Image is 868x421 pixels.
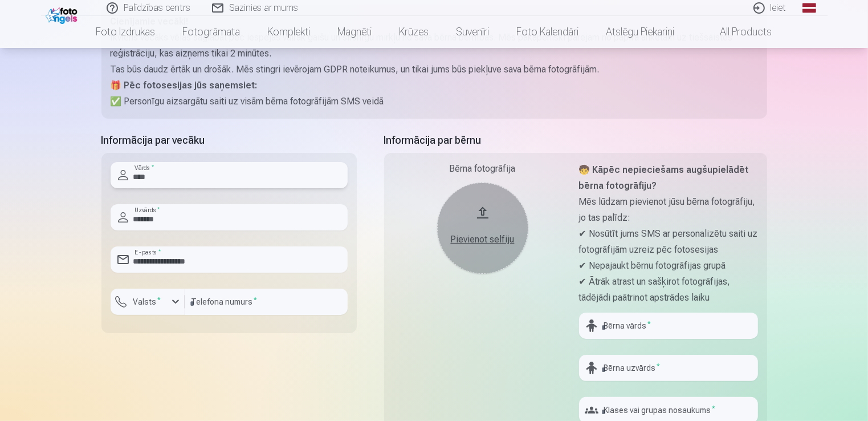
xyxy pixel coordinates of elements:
[384,132,767,148] h5: Informācija par bērnu
[393,162,572,176] div: Bērna fotogrāfija
[111,94,758,110] p: ✅ Personīgu aizsargātu saiti uz visām bērna fotogrāfijām SMS veidā
[254,16,324,48] a: Komplekti
[324,16,386,48] a: Magnēti
[437,183,528,274] button: Pievienot selfiju
[111,62,758,78] p: Tas būs daudz ērtāk un drošāk. Mēs stingri ievērojam GDPR noteikumus, un tikai jums būs piekļuve ...
[579,258,758,274] p: ✔ Nepajaukt bērnu fotogrāfijas grupā
[579,226,758,258] p: ✔ Nosūtīt jums SMS ar personalizētu saiti uz fotogrāfijām uzreiz pēc fotosesijas
[688,16,786,48] a: All products
[83,16,169,48] a: Foto izdrukas
[503,16,593,48] a: Foto kalendāri
[101,132,357,148] h5: Informācija par vecāku
[449,233,517,246] div: Pievienot selfiju
[169,16,254,48] a: Fotogrāmata
[593,16,688,48] a: Atslēgu piekariņi
[129,296,166,307] label: Valsts
[579,164,749,191] strong: 🧒 Kāpēc nepieciešams augšupielādēt bērna fotogrāfiju?
[443,16,503,48] a: Suvenīri
[111,289,185,315] button: Valsts*
[579,274,758,306] p: ✔ Ātrāk atrast un sašķirot fotogrāfijas, tādējādi paātrinot apstrādes laiku
[111,80,258,91] strong: 🎁 Pēc fotosesijas jūs saņemsiet:
[386,16,443,48] a: Krūzes
[46,5,80,24] img: /fa1
[579,194,758,226] p: Mēs lūdzam pievienot jūsu bērna fotogrāfiju, jo tas palīdz:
